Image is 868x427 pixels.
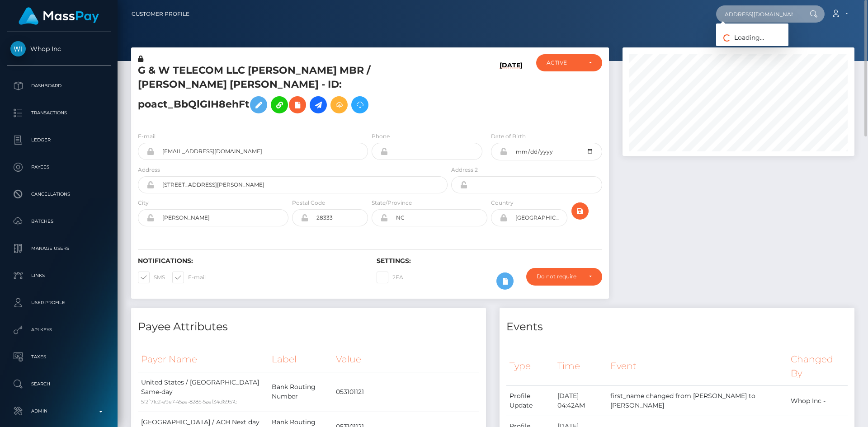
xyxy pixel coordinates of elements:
[506,386,554,416] td: Profile Update
[10,296,107,310] p: User Profile
[537,273,581,280] div: Do not require
[10,188,107,201] p: Cancellations
[7,346,111,368] a: Taxes
[132,5,189,23] a: Customer Profile
[10,133,107,147] p: Ledger
[10,79,107,93] p: Dashboard
[10,41,26,56] img: Whop Inc
[269,347,333,372] th: Label
[554,386,607,416] td: [DATE] 04:42AM
[333,372,479,412] td: 053101121
[138,272,165,283] label: SMS
[10,242,107,255] p: Manage Users
[138,199,149,207] label: City
[7,319,111,341] a: API Keys
[10,160,107,174] p: Payees
[372,132,390,141] label: Phone
[10,350,107,364] p: Taxes
[7,237,111,260] a: Manage Users
[716,5,801,23] input: Search...
[10,106,107,120] p: Transactions
[10,404,107,418] p: Admin
[138,64,443,118] h5: G & W TELECOM LLC [PERSON_NAME] MBR / [PERSON_NAME] [PERSON_NAME] - ID: poact_BbQlGIH8ehFt
[10,377,107,391] p: Search
[7,183,111,206] a: Cancellations
[526,268,602,285] button: Do not require
[451,166,478,174] label: Address 2
[491,132,526,141] label: Date of Birth
[172,272,206,283] label: E-mail
[10,269,107,282] p: Links
[7,400,111,422] a: Admin
[547,59,581,66] div: ACTIVE
[554,347,607,385] th: Time
[310,96,327,113] a: Initiate Payout
[788,386,848,416] td: Whop Inc -
[138,319,479,335] h4: Payee Attributes
[506,347,554,385] th: Type
[333,347,479,372] th: Value
[377,257,602,265] h6: Settings:
[269,372,333,412] td: Bank Routing Number
[7,264,111,287] a: Links
[141,399,237,405] small: 512f71c2-e9e7-45ae-8285-5aef34d6957c
[536,54,602,71] button: ACTIVE
[788,347,848,385] th: Changed By
[7,45,111,53] span: Whop Inc
[377,272,403,283] label: 2FA
[138,166,160,174] label: Address
[10,323,107,337] p: API Keys
[500,61,523,121] h6: [DATE]
[607,347,788,385] th: Event
[138,132,156,141] label: E-mail
[138,257,363,265] h6: Notifications:
[716,33,764,42] span: Loading...
[19,7,99,25] img: MassPay Logo
[506,319,848,335] h4: Events
[138,372,269,412] td: United States / [GEOGRAPHIC_DATA] Same-day
[7,291,111,314] a: User Profile
[7,156,111,178] a: Payees
[7,210,111,233] a: Batches
[138,347,269,372] th: Payer Name
[372,199,412,207] label: State/Province
[7,373,111,395] a: Search
[7,102,111,124] a: Transactions
[292,199,325,207] label: Postal Code
[7,75,111,97] a: Dashboard
[10,215,107,228] p: Batches
[607,386,788,416] td: first_name changed from [PERSON_NAME] to [PERSON_NAME]
[491,199,514,207] label: Country
[7,129,111,151] a: Ledger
